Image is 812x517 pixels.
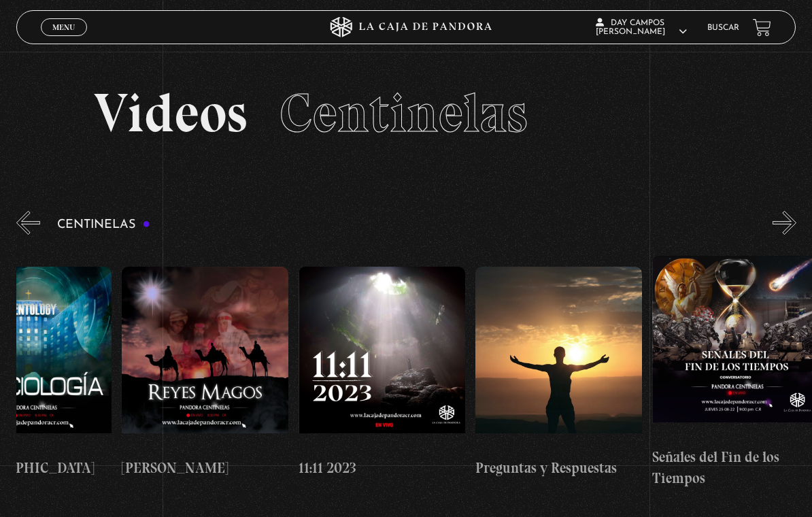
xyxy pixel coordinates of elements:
a: [PERSON_NAME] [122,245,288,500]
span: Menu [52,23,75,31]
a: Preguntas y Respuestas [475,245,642,500]
button: Previous [16,211,40,235]
button: Next [773,211,796,235]
a: 11:11 2023 [299,245,465,500]
span: Centinelas [280,80,528,146]
h4: Preguntas y Respuestas [475,457,642,479]
h4: [PERSON_NAME] [122,457,288,479]
a: Buscar [707,24,739,32]
h4: 11:11 2023 [299,457,465,479]
span: Day Campos [PERSON_NAME] [596,19,687,36]
a: View your shopping cart [753,18,771,37]
h3: Centinelas [57,218,150,231]
span: Cerrar [48,35,80,44]
h2: Videos [94,86,717,140]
